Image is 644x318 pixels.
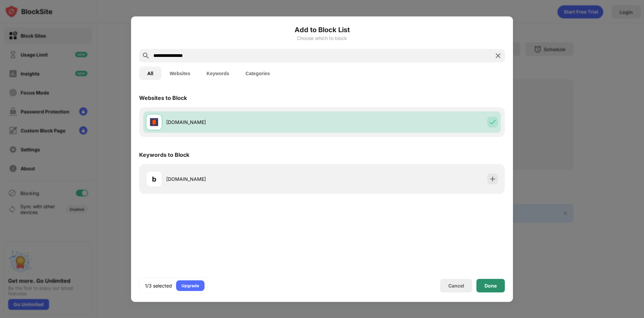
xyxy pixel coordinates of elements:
h6: Add to Block List [139,24,505,35]
div: Done [485,283,497,288]
button: All [139,66,162,80]
img: favicons [150,118,158,126]
img: search-close [494,51,502,60]
button: Websites [162,66,198,80]
div: Websites to Block [139,94,187,101]
div: 1/3 selected [145,282,172,289]
div: b [152,174,156,184]
button: Keywords [198,66,237,80]
div: Choose which to block [139,35,505,41]
div: Keywords to Block [139,151,189,158]
div: Upgrade [181,282,199,289]
div: Cancel [448,283,464,289]
div: [DOMAIN_NAME] [166,119,322,126]
div: [DOMAIN_NAME] [166,175,322,183]
img: search.svg [142,51,150,60]
button: Categories [237,66,278,80]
